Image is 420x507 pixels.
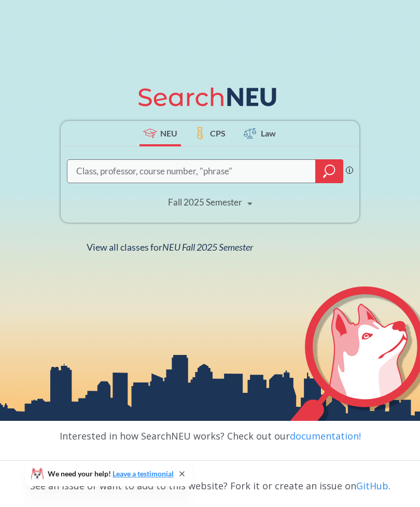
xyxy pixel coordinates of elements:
a: GitHub [356,479,388,492]
div: Fall 2025 Semester [168,197,242,208]
div: magnifying glass [315,159,343,183]
span: CPS [210,127,226,139]
svg: magnifying glass [323,164,335,179]
input: Class, professor, course number, "phrase" [75,161,308,182]
a: documentation! [290,430,361,442]
span: Law [261,127,276,139]
span: View all classes for [87,241,253,253]
span: NEU Fall 2025 Semester [162,241,253,253]
span: NEU [160,127,177,139]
